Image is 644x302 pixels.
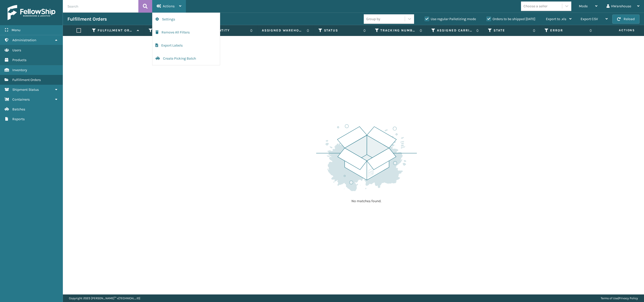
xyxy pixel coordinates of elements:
[494,28,530,33] label: State
[12,38,36,42] span: Administration
[69,294,140,302] p: Copyright 2023 [PERSON_NAME]™ v [TECHNICAL_ID]
[12,28,20,32] span: Menu
[8,5,55,20] img: logo
[598,26,638,34] span: Actions
[581,17,598,21] span: Export CSV
[366,16,380,22] div: Group by
[324,28,361,33] label: Status
[262,28,304,33] label: Assigned Warehouse
[152,39,220,52] button: Export Labels
[152,13,220,26] button: Settings
[12,117,25,121] span: Reports
[67,16,107,22] h3: Fulfillment Orders
[152,52,220,65] button: Create Picking Batch
[425,17,476,21] label: Use regular Palletizing mode
[98,28,134,33] label: Fulfillment Order Id
[211,28,248,33] label: Quantity
[601,296,618,300] a: Terms of Use
[437,28,474,33] label: Assigned Carrier Service
[12,58,26,62] span: Products
[152,26,220,39] button: Remove All Filters
[619,296,638,300] a: Privacy Policy
[12,78,41,82] span: Fulfillment Orders
[12,68,27,72] span: Inventory
[524,4,547,9] div: Choose a seller
[163,4,175,8] span: Actions
[487,17,535,21] label: Orders to be shipped [DATE]
[612,15,639,24] button: Reload
[12,48,21,52] span: Users
[12,97,30,102] span: Containers
[550,28,587,33] label: Error
[380,28,417,33] label: Tracking Number
[579,4,588,8] span: Mode
[12,88,39,92] span: Shipment Status
[601,294,638,302] div: |
[12,107,25,111] span: Batches
[546,17,566,21] span: Export to .xls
